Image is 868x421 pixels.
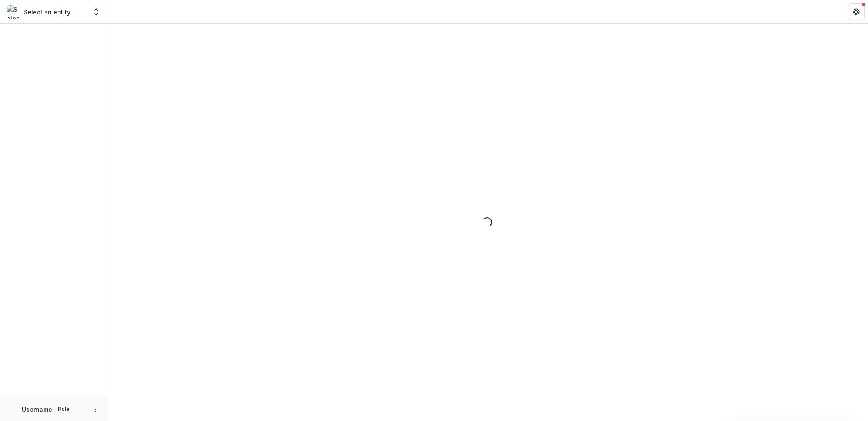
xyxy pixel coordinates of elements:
[22,405,52,414] p: Username
[24,8,70,17] p: Select an entity
[90,404,100,414] button: More
[848,3,865,20] button: Get Help
[7,5,20,19] img: Select an entity
[56,405,72,413] p: Role
[90,3,102,20] button: Open entity switcher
